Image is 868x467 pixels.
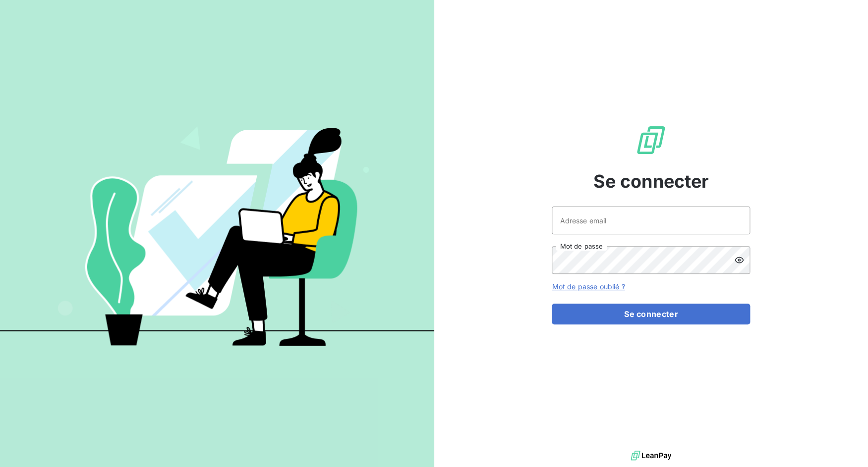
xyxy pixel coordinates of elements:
[635,124,667,156] img: Logo LeanPay
[552,282,625,291] a: Mot de passe oublié ?
[552,304,750,324] button: Se connecter
[593,168,709,195] span: Se connecter
[552,207,750,234] input: placeholder
[631,448,671,463] img: logo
